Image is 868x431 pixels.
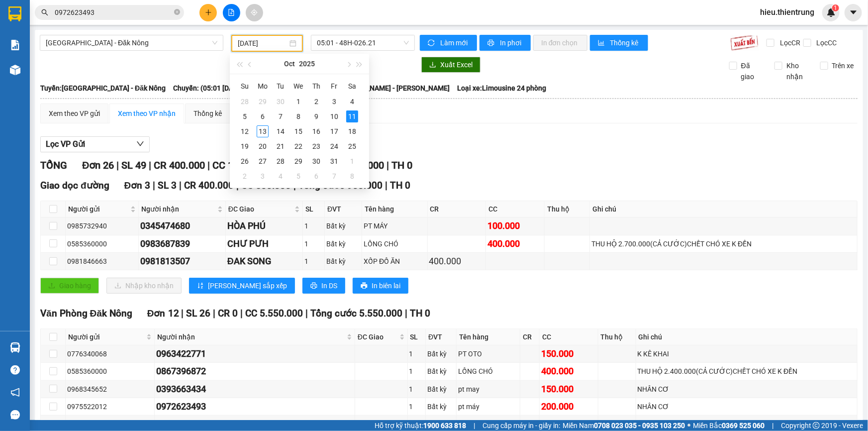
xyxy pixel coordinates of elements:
div: LỒNG CHÓ [364,238,425,249]
button: uploadGiao hàng [40,278,99,294]
th: SL [303,201,325,217]
img: warehouse-icon [10,65,20,75]
span: | [772,420,773,431]
button: syncLàm mới [420,35,477,51]
div: CHƯ PƯH [227,237,301,251]
b: Tuyến: [GEOGRAPHIC_DATA] - Đăk Nông [40,84,166,92]
div: Bất kỳ [326,220,360,231]
td: 2025-09-30 [272,94,289,109]
div: 1 [409,401,424,412]
span: search [41,9,48,16]
div: 17 [328,125,340,137]
div: 150.000 [541,382,596,396]
span: 1 [834,4,837,11]
div: pt may [458,384,518,395]
span: TỔNG [40,159,67,171]
span: Chuyến: (05:01 [DATE]) [173,83,246,94]
div: 4 [275,170,287,182]
span: TH 0 [390,180,410,191]
th: Fr [325,78,343,94]
div: 27 [257,155,269,167]
span: Người nhận [157,331,345,342]
td: 2025-10-09 [307,109,325,124]
td: 2025-10-24 [325,139,343,154]
span: Người gửi [68,331,144,342]
div: Xem theo VP nhận [118,108,176,119]
th: Thu hộ [545,201,590,217]
td: 2025-10-02 [307,94,325,109]
td: 2025-10-03 [325,94,343,109]
div: 150.000 [541,417,596,431]
span: CR 0 [218,308,238,319]
span: SL 49 [121,159,146,171]
div: Bất kỳ [427,401,455,412]
div: 0963422771 [156,347,353,361]
div: THU HỘ 2.700.000(CẢ CƯỚC)CHẾT CHÓ XE K ĐỀN [591,238,856,249]
td: 2025-10-05 [236,109,254,124]
th: We [289,78,307,94]
th: Ghi chú [590,201,858,217]
div: 2 [239,170,251,182]
button: downloadXuất Excel [421,57,481,73]
span: down [136,140,144,148]
div: ĐAK SONG [227,254,301,268]
span: 05:01 - 48H-026.21 [317,35,409,50]
th: Su [236,78,254,94]
span: Giao dọc đường [40,180,109,191]
div: NHÂN CƠ [638,384,856,395]
div: 1 [409,366,424,377]
span: Thống kê [610,37,640,48]
span: close-circle [174,9,180,15]
button: Lọc VP Gửi [40,136,150,152]
td: 2025-09-29 [254,94,272,109]
span: aim [251,9,258,16]
td: 2025-11-03 [254,169,272,184]
div: 30 [310,155,322,167]
td: 2025-10-01 [289,94,307,109]
img: warehouse-icon [10,342,20,353]
th: CR [520,329,540,345]
strong: 0708 023 035 - 0935 103 250 [594,422,685,430]
div: 5 [292,170,304,182]
button: printerIn biên lai [353,278,408,294]
div: 29 [257,96,269,108]
td: 2025-11-07 [325,169,343,184]
div: 26 [239,155,251,167]
div: NHÂN CƠ [638,401,856,412]
td: 2025-10-26 [236,154,254,169]
div: 25 [346,140,358,152]
span: | [149,159,151,171]
td: 2025-10-14 [272,124,289,139]
div: 14 [275,125,287,137]
span: SL 26 [187,308,211,319]
td: 2025-10-19 [236,139,254,154]
td: 2025-10-08 [289,109,307,124]
div: TL [458,419,518,430]
div: 28 [239,96,251,108]
span: In biên lai [372,280,400,291]
td: 2025-10-23 [307,139,325,154]
span: sort-ascending [197,282,204,290]
th: Tên hàng [362,201,427,217]
span: Đơn 12 [147,308,179,319]
td: 2025-10-06 [254,109,272,124]
div: 3 [328,96,340,108]
span: download [429,61,436,69]
th: Ghi chú [636,329,858,345]
span: printer [361,282,368,290]
button: In đơn chọn [533,35,587,51]
span: printer [310,282,317,290]
td: 2025-11-02 [236,169,254,184]
div: 1 [346,155,358,167]
div: 0393663434 [156,382,353,396]
span: Trên xe [828,60,858,71]
div: 1 [409,384,424,395]
span: Loại xe: Limousine 24 phòng [457,83,546,94]
span: SL 3 [158,180,177,191]
div: Bất kỳ [427,366,455,377]
td: 2025-10-15 [289,124,307,139]
span: | [153,180,155,191]
button: Oct [284,54,295,74]
span: | [386,159,389,171]
span: TH 0 [391,159,412,171]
